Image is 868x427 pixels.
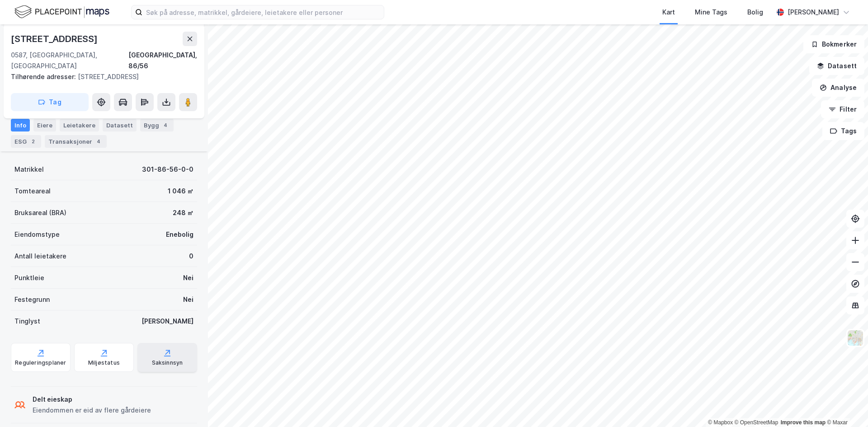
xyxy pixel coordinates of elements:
div: Leietakere [60,119,99,131]
div: ESG [11,135,41,148]
button: Tag [11,93,89,111]
div: [STREET_ADDRESS] [11,71,190,82]
div: [GEOGRAPHIC_DATA], 86/56 [128,50,197,71]
button: Datasett [809,57,864,75]
iframe: Chat Widget [823,384,868,427]
img: logo.f888ab2527a4732fd821a326f86c7f29.svg [14,4,109,20]
div: Delt eieskap [33,394,151,405]
button: Bokmerker [803,35,864,53]
div: 1 046 ㎡ [168,186,193,197]
img: Z [847,329,864,347]
div: Tinglyst [14,316,40,327]
div: Nei [183,272,193,283]
div: Matrikkel [14,164,44,175]
div: Mine Tags [695,7,727,18]
a: Improve this map [781,419,826,426]
div: 2 [28,137,38,146]
div: Eiendommen er eid av flere gårdeiere [33,405,151,416]
div: Nei [183,294,193,305]
button: Tags [822,122,864,140]
div: Kontrollprogram for chat [823,384,868,427]
a: OpenStreetMap [735,419,778,426]
div: Kart [662,7,675,18]
span: Tilhørende adresser: [11,73,78,80]
div: 248 ㎡ [173,207,193,218]
div: 4 [161,121,170,130]
div: Miljøstatus [88,359,120,366]
div: [PERSON_NAME] [142,316,193,327]
div: Datasett [103,119,137,131]
div: 301-86-56-0-0 [142,164,193,175]
button: Analyse [812,79,864,97]
div: Eiendomstype [14,229,60,240]
div: Reguleringsplaner [15,359,66,366]
div: Bolig [747,7,763,18]
div: Punktleie [14,272,44,283]
div: [STREET_ADDRESS] [11,32,99,46]
div: Transaksjoner [45,135,107,148]
div: 4 [94,137,103,146]
div: Info [11,119,30,131]
button: Filter [821,100,864,118]
div: Antall leietakere [14,251,66,262]
div: 0 [189,251,193,262]
div: [PERSON_NAME] [788,7,839,18]
div: Bruksareal (BRA) [14,207,66,218]
div: Eiere [33,119,56,131]
div: Saksinnsyn [152,359,183,366]
div: Enebolig [166,229,193,240]
div: 0587, [GEOGRAPHIC_DATA], [GEOGRAPHIC_DATA] [11,50,128,71]
a: Mapbox [708,419,733,426]
div: Tomteareal [14,186,51,197]
div: Festegrunn [14,294,50,305]
input: Søk på adresse, matrikkel, gårdeiere, leietakere eller personer [142,5,384,19]
div: Bygg [140,119,174,131]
